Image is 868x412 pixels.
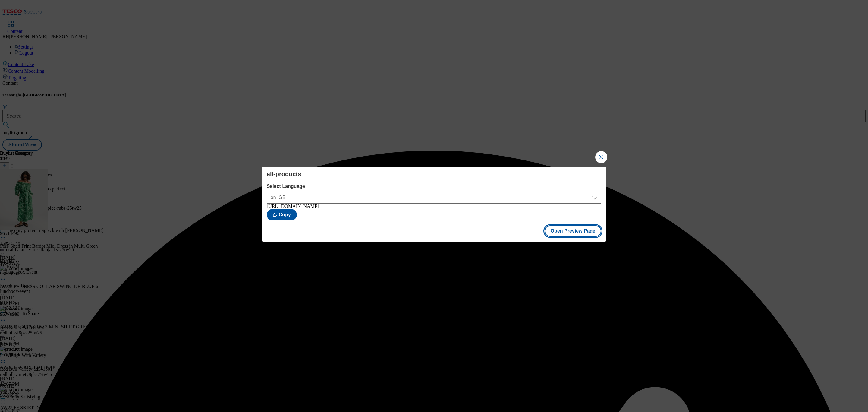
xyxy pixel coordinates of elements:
h4: all-products [267,170,601,178]
button: Close Modal [595,151,607,163]
button: Copy [267,209,297,220]
div: Modal [262,167,606,242]
label: Select Language [267,184,601,189]
div: [URL][DOMAIN_NAME] [267,204,601,209]
button: Open Preview Page [545,225,602,237]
